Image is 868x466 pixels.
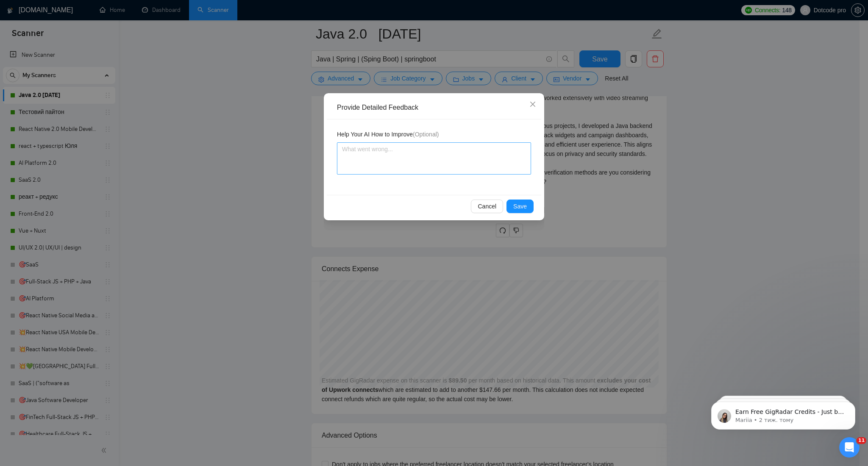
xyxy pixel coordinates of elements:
[857,437,866,444] span: 11
[698,384,868,443] iframe: Intercom notifications повідомлення
[506,200,534,213] button: Save
[471,200,503,213] button: Cancel
[413,131,439,138] span: (Optional)
[839,437,860,458] iframe: Intercom live chat
[529,101,536,108] span: close
[478,202,496,211] span: Cancel
[337,103,537,112] div: Provide Detailed Feedback
[337,130,439,139] span: Help Your AI How to Improve
[513,202,527,211] span: Save
[521,93,544,116] button: Close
